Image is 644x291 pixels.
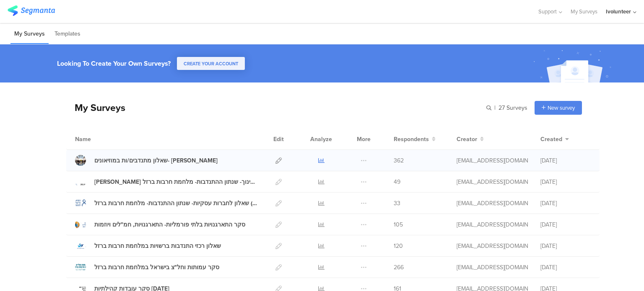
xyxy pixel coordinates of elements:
img: segmanta logo [8,5,55,16]
span: New survey [548,104,575,112]
button: Creator [457,135,484,144]
span: Creator [457,135,477,144]
span: CREATE YOUR ACCOUNT [184,60,238,67]
div: Name [75,135,125,144]
div: More [355,129,373,149]
li: My Surveys [10,24,49,44]
div: [DATE] [540,242,591,250]
div: שאלון למנהלי התנדבות בחינוך- שנתון ההתנדבות- מלחמת חרבות ברזל [94,178,257,186]
li: Templates [51,24,84,44]
span: 266 [394,263,404,272]
div: My Surveys [66,100,125,115]
a: שאלון רכזי התנדבות ברשויות במלחמת חרבות ברזל [75,240,221,251]
div: Edit [270,129,288,149]
div: שאלון לחברות עסקיות- שנתון ההתנדבות- מלחמת חרבות ברזל (ינואר 2024) [94,199,257,208]
div: lioraa@ivolunteer.org.il [457,220,528,229]
span: | [493,103,497,112]
span: 362 [394,156,404,165]
div: lioraa@ivolunteer.org.il [457,199,528,208]
span: Support [538,8,557,15]
div: lioraa@ivolunteer.org.il [457,263,528,272]
button: CREATE YOUR ACCOUNT [177,57,245,70]
div: סקר התארגנויות בלתי פורמליות- התארגנויות, חמ"לים ויוזמות [94,220,245,229]
div: Looking To Create Your Own Surveys? [57,59,171,68]
div: [DATE] [540,220,591,229]
div: שאלון רכזי התנדבות ברשויות במלחמת חרבות ברזל [94,242,221,250]
button: Created [540,135,569,144]
div: [DATE] [540,199,591,208]
span: 33 [394,199,400,208]
a: שאלון לחברות עסקיות- שנתון ההתנדבות- מלחמת חרבות ברזל ([DATE]) [75,198,257,209]
span: 105 [394,220,403,229]
div: [DATE] [540,263,591,272]
div: סקר עמותות וחל"צ בישראל במלחמת חרבות ברזל [94,263,219,272]
span: 120 [394,242,403,250]
span: 49 [394,178,400,186]
div: lioraa@ivolunteer.org.il [457,242,528,250]
img: create_account_image.svg [530,47,617,85]
span: Created [540,135,562,144]
button: Respondents [394,135,436,144]
div: Analyze [309,129,334,149]
span: Respondents [394,135,429,144]
div: lioraa@ivolunteer.org.il [457,156,528,165]
a: סקר התארגנויות בלתי פורמליות- התארגנויות, חמ"לים ויוזמות [75,219,245,230]
a: שאלון מתנדבים/ות במוזיאונים- [PERSON_NAME] [75,155,218,166]
span: 27 Surveys [499,103,527,112]
a: [PERSON_NAME] למנהלי התנדבות בחינוך- שנתון ההתנדבות- מלחמת חרבות ברזל [75,176,257,187]
div: [DATE] [540,156,591,165]
a: סקר עמותות וחל"צ בישראל במלחמת חרבות ברזל [75,262,219,273]
div: lioraa@ivolunteer.org.il [457,178,528,186]
div: Ivolunteer [606,8,631,15]
div: [DATE] [540,178,591,186]
div: שאלון מתנדבים/ות במוזיאונים- קובי [94,156,218,165]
